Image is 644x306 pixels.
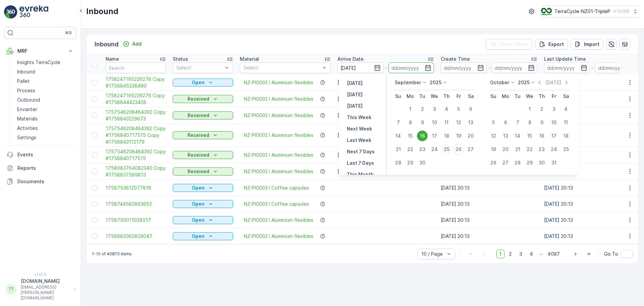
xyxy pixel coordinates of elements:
[244,185,309,191] span: NZ-PI0003 I Coffee capsules
[500,131,511,141] div: 13
[541,5,639,17] button: TerraCycle-NZ01-TripleP(+12:00)
[6,284,16,295] div: TT
[541,91,644,107] td: [DATE] 12:16
[347,91,363,98] p: [DATE]
[490,79,509,86] p: October
[496,250,504,258] span: 1
[4,44,76,58] button: MRF
[92,113,97,118] div: Toggle Row Selected
[17,134,36,141] p: Settings
[92,251,132,257] p: 1-10 of 40870 items
[192,233,205,240] p: Open
[334,124,437,147] td: [DATE]
[4,148,76,161] a: Events
[437,228,541,244] td: [DATE] 20:13
[465,131,476,141] div: 20
[244,112,313,119] a: NZ-PI0002 I Aluminium flexibles
[429,131,440,141] div: 17
[14,67,76,76] a: Inbound
[524,144,535,155] div: 22
[347,160,374,166] p: Last 7 Days
[548,157,559,168] div: 31
[524,90,536,102] th: Wednesday
[240,56,259,62] p: Material
[524,157,535,168] div: 29
[393,131,404,141] div: 14
[106,185,166,191] a: 1758753612077818
[106,233,166,240] a: 1758682062829047
[536,117,547,128] div: 9
[487,90,499,102] th: Sunday
[17,125,38,132] p: Activities
[187,152,209,158] p: Received
[548,131,559,141] div: 17
[453,117,464,128] div: 12
[554,8,610,15] p: TerraCycle-NZ01-TripleP
[430,79,441,86] p: 2025
[106,217,166,223] span: 1758750011028517
[244,96,313,102] span: NZ-PI0002 I Aluminium flexibles
[465,144,476,155] div: 27
[492,62,538,73] input: dd/mm/yyyy
[244,132,313,139] a: NZ-PI0002 I Aluminium flexibles
[344,148,377,156] button: Next 7 Days
[416,90,428,102] th: Tuesday
[344,113,374,121] button: This Week
[173,79,233,87] button: Open
[512,144,523,155] div: 21
[437,180,541,196] td: [DATE] 20:13
[417,144,428,155] div: 23
[106,125,166,145] span: 1757546208464392 Copy #1758840717515 Copy #1758843112179
[405,131,416,141] div: 15
[187,132,209,139] p: Received
[441,131,452,141] div: 18
[173,200,233,208] button: Open
[244,152,313,158] a: NZ-PI0002 I Aluminium flexibles
[541,196,644,212] td: [DATE] 20:13
[120,40,144,48] button: Add
[541,124,644,147] td: [DATE] 12:17
[334,107,437,124] td: [DATE]
[347,114,371,121] p: This Week
[92,80,97,85] div: Toggle Row Selected
[176,64,223,71] p: Select
[392,90,404,102] th: Sunday
[452,90,465,102] th: Friday
[92,96,97,102] div: Toggle Row Selected
[405,117,416,128] div: 8
[344,79,365,87] button: Yesterday
[14,123,76,133] a: Activities
[244,233,313,240] span: NZ-PI0002 I Aluminium flexibles
[405,144,416,155] div: 22
[14,105,76,114] a: Envanter
[441,62,487,73] input: dd/mm/yyyy
[428,90,440,102] th: Wednesday
[21,278,70,285] p: [DOMAIN_NAME]
[437,196,541,212] td: [DATE] 20:13
[17,87,35,94] p: Process
[437,212,541,228] td: [DATE] 20:13
[539,250,543,258] p: ...
[106,148,166,162] a: 1757546208464392 Copy #1758840717515
[244,201,309,207] a: NZ-PI0003 I Coffee capsules
[404,90,416,102] th: Monday
[106,109,166,122] a: 1757546208464392 Copy #1758843229673
[393,144,404,155] div: 21
[544,56,586,62] p: Last Update Time
[604,251,618,257] span: Go To
[536,131,547,141] div: 16
[244,168,313,175] a: NZ-PI0002 I Aluminium flexibles
[86,6,118,17] p: Inbound
[560,117,571,128] div: 11
[4,175,76,188] a: Documents
[173,111,233,119] button: Received
[347,148,375,155] p: Next 7 Days
[344,91,365,99] button: Today
[344,136,374,144] button: Last Week
[541,107,644,124] td: [DATE] 12:17
[106,76,166,89] span: 1758247195226276 Copy #1758845338490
